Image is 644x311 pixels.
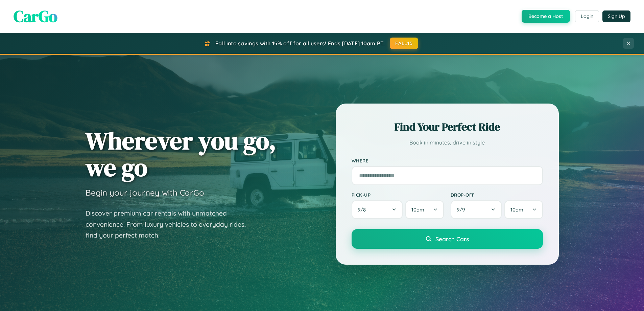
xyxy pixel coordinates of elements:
[451,192,543,198] label: Drop-off
[86,208,255,241] p: Discover premium car rentals with unmatched convenience. From luxury vehicles to everyday rides, ...
[575,10,599,22] button: Login
[86,187,204,198] h3: Begin your journey with CarGo
[358,206,369,213] span: 9 / 8
[352,138,543,148] p: Book in minutes, drive in style
[86,127,276,181] h1: Wherever you go, we go
[14,5,57,27] span: CarGo
[352,158,543,163] label: Where
[504,200,543,219] button: 10am
[352,119,543,134] h2: Find Your Perfect Ride
[405,200,444,219] button: 10am
[390,38,418,49] button: FALL15
[352,229,543,249] button: Search Cars
[352,192,444,198] label: Pick-up
[352,200,403,219] button: 9/8
[522,10,570,23] button: Become a Host
[510,206,523,213] span: 10am
[411,206,424,213] span: 10am
[215,40,385,47] span: Fall into savings with 15% off for all users! Ends [DATE] 10am PT.
[457,206,468,213] span: 9 / 9
[602,10,630,22] button: Sign Up
[451,200,502,219] button: 9/9
[435,235,469,243] span: Search Cars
